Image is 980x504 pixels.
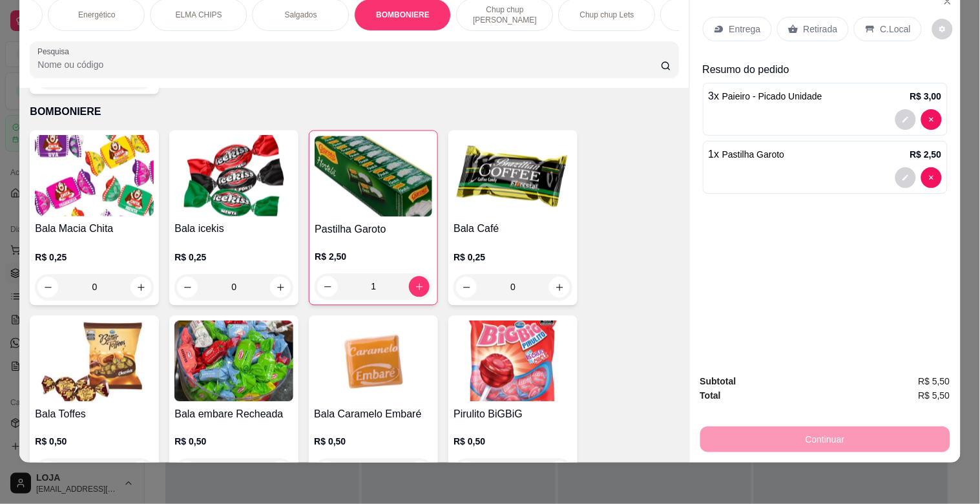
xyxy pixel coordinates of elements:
button: increase-product-quantity [270,277,291,298]
p: Energético [78,10,115,20]
p: Entrega [729,23,761,36]
button: increase-product-quantity [549,461,570,482]
button: increase-product-quantity [130,461,151,482]
img: product-image [35,321,154,402]
p: R$ 0,50 [35,436,154,448]
button: decrease-product-quantity [177,461,198,482]
span: R$ 5,50 [919,388,950,403]
button: increase-product-quantity [409,277,430,297]
p: 3 x [709,89,822,104]
p: R$ 0,50 [314,436,433,448]
p: Resumo do pedido [703,62,948,78]
img: product-image [315,136,432,217]
p: BOMBONIERE [376,10,430,20]
p: ELMA CHIPS [175,10,222,20]
p: R$ 0,50 [174,436,293,448]
button: decrease-product-quantity [895,109,916,130]
h4: Bala icekis [174,222,293,237]
button: increase-product-quantity [130,277,151,298]
button: decrease-product-quantity [456,461,477,482]
p: C.Local [881,23,911,36]
img: product-image [454,136,572,216]
button: decrease-product-quantity [177,277,198,298]
button: decrease-product-quantity [37,461,58,482]
img: product-image [174,136,293,216]
button: increase-product-quantity [410,461,430,482]
img: product-image [35,136,154,216]
button: decrease-product-quantity [921,109,942,130]
p: R$ 0,25 [35,251,154,264]
h4: Bala Café [454,222,572,237]
button: decrease-product-quantity [37,277,58,298]
input: Pesquisa [37,58,661,71]
button: decrease-product-quantity [895,167,916,188]
img: product-image [454,321,572,402]
strong: Subtotal [700,376,736,386]
span: Paieiro - Picado Unidade [722,91,822,101]
strong: Total [700,390,721,401]
h4: Bala Toffes [35,407,154,423]
p: 1 x [709,147,785,162]
button: decrease-product-quantity [456,277,477,298]
p: Salgados [284,10,317,20]
h4: Bala embare Recheada [174,407,293,423]
p: R$ 2,50 [910,148,942,161]
h4: Pirulito BiGBiG [454,407,572,423]
button: decrease-product-quantity [932,19,953,39]
p: R$ 2,50 [315,251,432,264]
p: R$ 3,00 [910,90,942,103]
p: BOMBONIERE [30,105,678,120]
p: R$ 0,25 [454,251,572,264]
label: Pesquisa [37,46,74,57]
button: decrease-product-quantity [921,167,942,188]
p: Chup chup Lets [579,10,634,20]
h4: Pastilha Garoto [315,222,432,238]
span: Pastilha Garoto [722,149,785,160]
span: R$ 5,50 [919,374,950,388]
p: R$ 0,25 [174,251,293,264]
button: decrease-product-quantity [317,277,338,297]
img: product-image [174,321,293,402]
button: decrease-product-quantity [317,461,337,482]
h4: Bala Caramelo Embaré [314,407,433,423]
img: product-image [314,321,433,402]
button: increase-product-quantity [270,461,291,482]
p: Retirada [804,23,838,36]
h4: Bala Macia Chita [35,222,154,237]
p: R$ 0,50 [454,436,572,448]
button: increase-product-quantity [549,277,570,298]
p: Chup chup [PERSON_NAME] [467,5,542,25]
